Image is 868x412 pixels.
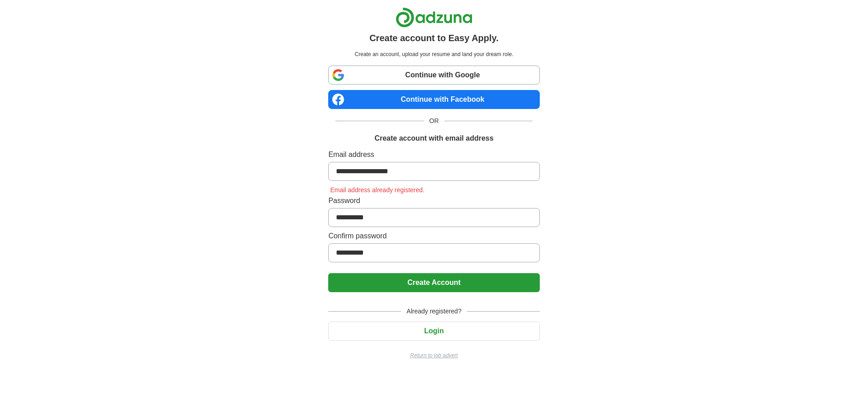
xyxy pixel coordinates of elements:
[369,31,499,45] h1: Create account to Easy Apply.
[328,186,426,194] span: Email address already registered.
[328,195,539,206] label: Password
[328,149,539,160] label: Email address
[328,351,539,360] a: Return to job advert
[328,322,539,341] button: Login
[374,133,493,144] h1: Create account with email address
[424,116,444,126] span: OR
[330,50,538,58] p: Create an account, upload your resume and land your dream role.
[328,90,539,109] a: Continue with Facebook
[328,66,539,85] a: Continue with Google
[401,307,467,316] span: Already registered?
[328,327,539,335] a: Login
[396,7,472,28] img: Adzuna logo
[328,231,539,242] label: Confirm password
[328,273,539,292] button: Create Account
